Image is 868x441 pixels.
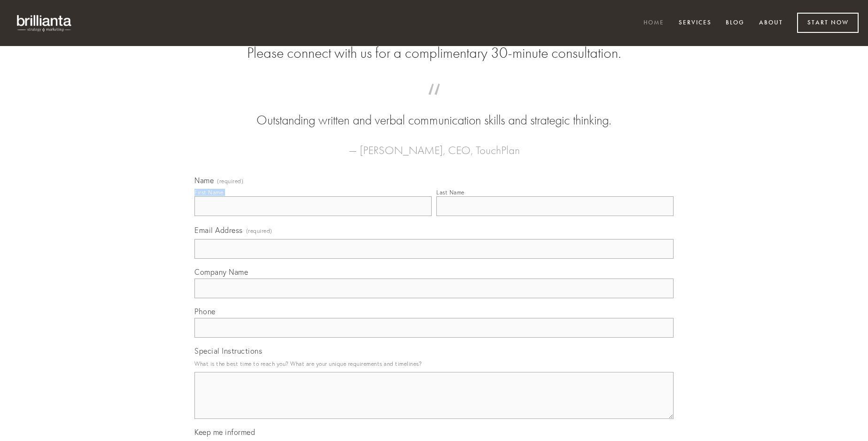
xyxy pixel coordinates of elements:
[194,427,255,437] span: Keep me informed
[209,93,659,130] blockquote: Outstanding written and verbal communication skills and strategic thinking.
[797,13,859,33] a: Start Now
[194,267,248,277] span: Company Name
[673,15,718,31] a: Services
[194,189,223,196] div: First Name
[637,15,670,31] a: Home
[194,357,674,370] p: What is the best time to reach you? What are your unique requirements and timelines?
[194,44,674,62] h2: Please connect with us for a complimentary 30-minute consultation.
[246,224,272,237] span: (required)
[194,176,214,185] span: Name
[753,15,789,31] a: About
[209,93,659,111] span: “
[436,189,465,196] div: Last Name
[194,225,243,235] span: Email Address
[9,9,80,37] img: brillianta - research, strategy, marketing
[194,346,262,356] span: Special Instructions
[720,15,751,31] a: Blog
[217,178,243,184] span: (required)
[194,307,216,316] span: Phone
[209,130,659,160] figcaption: — [PERSON_NAME], CEO, TouchPlan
